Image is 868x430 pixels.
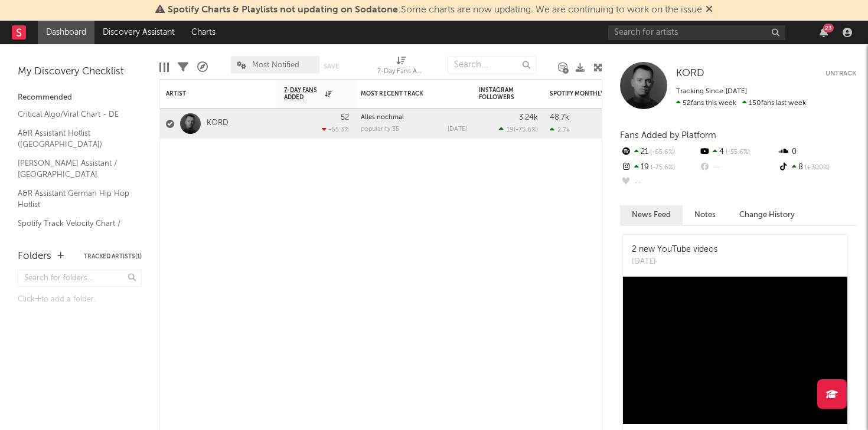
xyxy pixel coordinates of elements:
button: 23 [820,28,828,37]
div: -- [620,175,699,191]
div: ( ) [499,126,538,133]
div: A&R Pipeline [197,50,208,84]
span: Tracking Since: [DATE] [676,88,747,95]
div: 21 [620,145,699,160]
span: Spotify Charts & Playlists not updating on Sodatone [168,5,398,15]
span: -65.6 % [648,149,675,156]
div: 7-Day Fans Added (7-Day Fans Added) [377,50,425,84]
span: -75.6 % [515,127,536,133]
span: 7-Day Fans Added [284,87,322,101]
a: Charts [183,21,224,44]
div: -65.3 % [322,126,349,133]
span: -75.6 % [649,165,675,171]
button: Notes [683,205,727,225]
div: Recommended [18,91,142,105]
a: A&R Assistant German Hip Hop Hotlist [18,187,130,211]
span: 52 fans this week [676,100,736,107]
a: Spotify Track Velocity Chart / DE [18,217,130,241]
div: -- [699,160,777,175]
div: Most Recent Track [361,90,449,97]
div: 19 [620,160,699,175]
div: [DATE] [448,126,467,133]
span: 19 [507,127,514,133]
div: 4 [699,145,777,160]
div: 0 [778,145,856,160]
div: Spotify Monthly Listeners [550,90,638,97]
div: [DATE] [632,256,717,268]
a: A&R Assistant Hotlist ([GEOGRAPHIC_DATA]) [18,127,130,151]
input: Search for folders... [18,270,142,287]
a: [PERSON_NAME] Assistant / [GEOGRAPHIC_DATA] [18,157,130,181]
span: 150 fans last week [676,100,806,107]
a: Critical Algo/Viral Chart - DE [18,108,130,121]
div: Instagram Followers [479,87,520,101]
div: My Discovery Checklist [18,65,142,79]
span: -55.6 % [724,149,750,156]
div: 23 [823,24,834,32]
button: Untrack [825,68,856,80]
div: Click to add a folder. [18,293,142,307]
input: Search... [448,56,536,74]
input: Search for artists [608,25,785,40]
div: 2 new YouTube videos [632,244,717,256]
span: : Some charts are now updating. We are continuing to work on the issue [168,5,702,15]
div: 7-Day Fans Added (7-Day Fans Added) [377,65,425,79]
button: Change History [727,205,807,225]
div: 2.7k [550,126,570,134]
a: KORD [207,119,229,129]
span: Fans Added by Platform [620,131,716,140]
a: Dashboard [38,21,94,44]
div: Alles nochmal [361,114,467,121]
span: KORD [676,68,704,78]
div: Folders [18,250,51,264]
a: KORD [676,68,704,80]
div: 48.7k [550,114,569,122]
a: Alles nochmal [361,114,404,121]
div: Artist [166,90,254,97]
div: 52 [341,114,349,122]
span: Dismiss [706,5,713,15]
button: Tracked Artists(1) [84,254,142,260]
div: Edit Columns [159,50,169,84]
button: News Feed [620,205,683,225]
div: Filters [178,50,188,84]
div: 3.24k [519,114,538,122]
div: 8 [778,160,856,175]
span: Most Notified [252,61,299,69]
button: Save [324,63,339,70]
div: popularity: 35 [361,126,399,133]
span: +300 % [803,165,830,171]
a: Discovery Assistant [94,21,183,44]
